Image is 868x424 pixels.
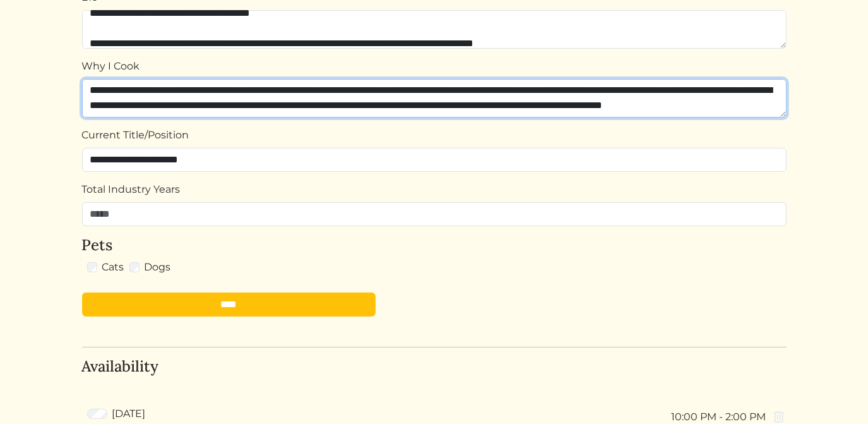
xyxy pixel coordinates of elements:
[102,260,124,275] label: Cats
[82,59,140,74] label: Why I Cook
[82,182,181,197] label: Total Industry Years
[82,128,189,143] label: Current Title/Position
[145,260,171,275] label: Dogs
[112,406,146,421] label: [DATE]
[82,358,787,376] h4: Availability
[82,236,787,255] h4: Pets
